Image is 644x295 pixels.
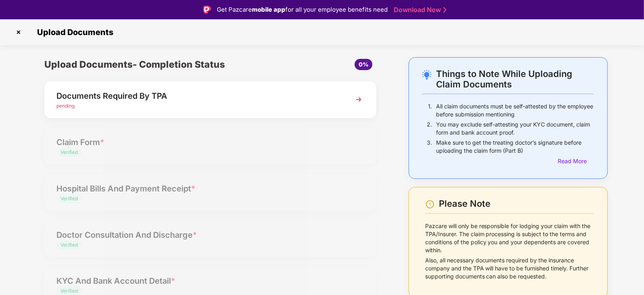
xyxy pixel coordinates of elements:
[56,103,75,109] span: pending
[558,157,594,166] div: Read More
[422,70,432,79] img: svg+xml;base64,PHN2ZyB4bWxucz0iaHR0cDovL3d3dy53My5vcmcvMjAwMC9zdmciIHdpZHRoPSIyNC4wOTMiIGhlaWdodD...
[427,139,432,155] p: 3.
[56,89,339,102] div: Documents Required By TPA
[29,27,117,37] span: Upload Documents
[12,26,25,39] img: svg+xml;base64,PHN2ZyBpZD0iQ3Jvc3MtMzJ4MzIiIHhtbG5zPSJodHRwOi8vd3d3LnczLm9yZy8yMDAwL3N2ZyIgd2lkdG...
[44,57,266,72] div: Upload Documents- Completion Status
[427,120,432,137] p: 2.
[436,69,594,89] div: Things to Note While Uploading Claim Documents
[394,6,444,14] a: Download Now
[359,61,368,68] span: 0%
[436,102,594,118] p: All claim documents must be self-attested by the employee before submission mentioning
[425,199,435,209] img: svg+xml;base64,PHN2ZyBpZD0iV2FybmluZ18tXzI0eDI0IiBkYXRhLW5hbWU9Ildhcm5pbmcgLSAyNHgyNCIgeG1sbnM9Im...
[203,6,211,14] img: Logo
[425,256,594,280] p: Also, all necessary documents required by the insurance company and the TPA will have to be furni...
[439,198,594,209] div: Please Note
[217,5,388,15] div: Get Pazcare for all your employee benefits need
[436,120,594,137] p: You may exclude self-attesting your KYC document, claim form and bank account proof.
[443,6,447,14] img: Stroke
[425,222,594,254] p: Pazcare will only be responsible for lodging your claim with the TPA/Insurer. The claim processin...
[428,102,432,118] p: 1.
[436,139,594,155] p: Make sure to get the treating doctor’s signature before uploading the claim form (Part B)
[351,92,366,107] img: svg+xml;base64,PHN2ZyBpZD0iTmV4dCIgeG1sbnM9Imh0dHA6Ly93d3cudzMub3JnLzIwMDAvc3ZnIiB3aWR0aD0iMzYiIG...
[252,6,285,13] strong: mobile app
